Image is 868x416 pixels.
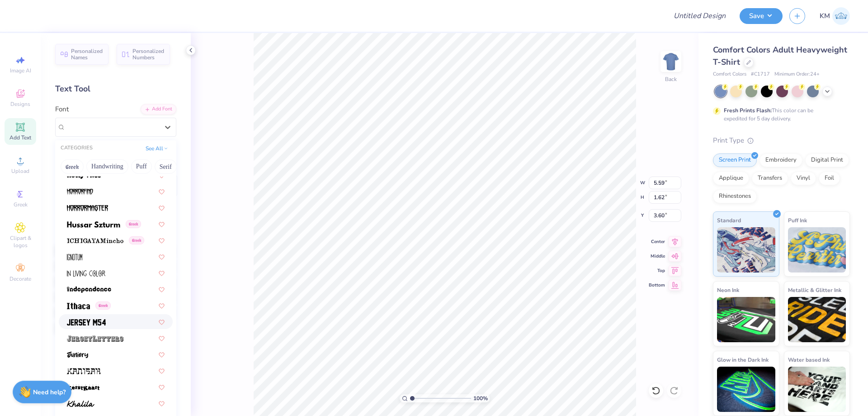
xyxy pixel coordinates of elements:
img: Karl Michael Narciza [832,7,850,25]
a: KM [820,7,850,25]
span: Neon Ink [717,285,739,295]
div: Foil [819,172,840,185]
img: Standard [717,227,775,273]
span: Image AI [10,67,31,74]
span: 100 % [473,394,488,402]
img: Puff Ink [788,227,846,273]
span: Comfort Colors Adult Heavyweight T-Shirt [713,44,847,67]
span: Designs [10,100,30,108]
span: Minimum Order: 24 + [774,71,820,78]
img: Ignotum [67,254,82,260]
div: Add Font [141,104,176,115]
span: Water based Ink [788,355,830,364]
span: Bottom [649,282,665,288]
span: Puff Ink [788,215,807,225]
span: Decorate [9,275,31,282]
strong: Need help? [33,388,66,397]
div: Screen Print [713,153,757,167]
span: Greek [126,220,141,228]
div: CATEGORIES [61,144,93,152]
button: Handwriting [86,159,128,174]
img: Juniory [67,352,88,358]
button: See All [143,144,171,153]
span: Middle [649,253,665,259]
img: Khalila [67,401,94,407]
label: Font [55,104,69,115]
div: Applique [713,172,749,185]
img: Water based Ink [788,367,846,412]
span: # C1717 [751,71,770,78]
img: Jersey M54 [67,319,106,325]
strong: Fresh Prints Flash: [724,107,772,114]
div: Back [665,75,677,83]
img: JerseyLetters [67,335,123,342]
img: Glow in the Dark Ink [717,367,775,412]
img: ICHIGAYAMincho [67,238,123,244]
div: Text Tool [55,83,176,95]
img: KerstKaart [67,384,99,391]
span: Add Text [9,134,31,141]
span: KM [820,11,830,21]
span: Greek [14,201,28,208]
img: Back [662,53,680,71]
span: Personalized Numbers [132,48,165,61]
div: This color can be expedited for 5 day delivery. [724,106,835,123]
div: Embroidery [759,153,802,167]
div: Print Type [713,135,850,146]
span: Glow in the Dark Ink [717,355,769,364]
span: Top [649,268,665,274]
img: Independence [67,287,111,293]
img: Hussar Szturm [67,221,120,228]
img: In Living Color [67,270,105,277]
div: Transfers [752,172,788,185]
span: Upload [11,167,29,175]
div: Vinyl [791,172,816,185]
button: Save [740,8,783,24]
img: Metallic & Glitter Ink [788,297,846,342]
img: Horrormaster [67,205,108,211]
img: Ithaca [67,303,90,309]
button: Greek [61,159,84,174]
img: Neon Ink [717,297,775,342]
img: Horrorfind [67,189,93,195]
input: Untitled Design [666,7,733,25]
button: Serif [155,159,177,174]
div: Digital Print [805,153,849,167]
span: Metallic & Glitter Ink [788,285,841,295]
span: Standard [717,215,741,225]
img: Kanisah [67,368,101,374]
span: Clipart & logos [5,234,36,249]
div: Rhinestones [713,190,757,203]
span: Greek [129,236,144,244]
span: Personalized Names [71,48,103,61]
span: Comfort Colors [713,71,746,78]
button: Puff [131,159,152,174]
span: Greek [95,301,111,310]
span: Center [649,239,665,245]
